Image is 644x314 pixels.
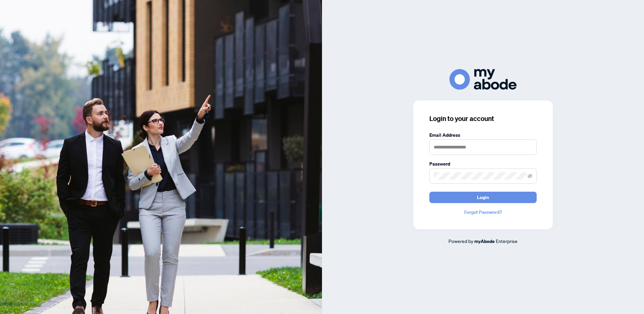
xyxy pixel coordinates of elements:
span: Powered by [448,238,473,244]
a: Forgot Password? [429,208,537,216]
span: Login [477,192,489,203]
span: eye-invisible [528,174,532,178]
img: ma-logo [449,69,517,89]
label: Email Address [429,131,537,139]
a: myAbode [474,238,495,245]
label: Password [429,160,537,168]
span: Enterprise [496,238,518,244]
button: Login [429,192,537,203]
h3: Login to your account [429,114,537,123]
